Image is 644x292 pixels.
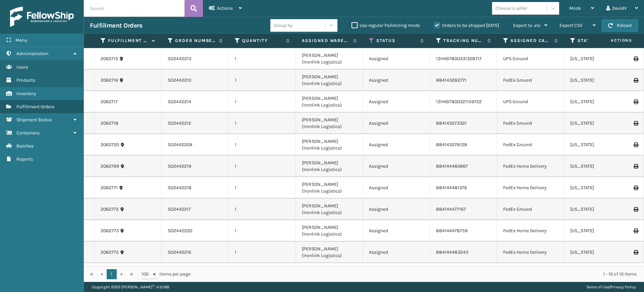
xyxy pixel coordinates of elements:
[634,56,638,61] i: Print Label
[296,113,363,134] td: [PERSON_NAME] (Ironlink Logistics)
[497,199,564,220] td: FedEx Ground
[229,177,296,199] td: 1
[101,141,119,148] a: 2062720
[497,242,564,263] td: FedEx Home Delivery
[436,228,468,234] a: 884144478759
[376,38,417,44] label: Status
[16,117,52,123] span: Shipment Status
[363,113,430,134] td: Assigned
[162,242,229,263] td: SO2442216
[108,38,149,44] label: Fulfillment Order Id
[142,271,152,278] span: 100
[101,184,118,191] a: 2062771
[602,19,638,32] button: Reload
[497,134,564,156] td: FedEx Ground
[363,199,430,220] td: Assigned
[162,199,229,220] td: SO2442217
[16,130,40,136] span: Containers
[352,23,420,28] label: Use regular Palletizing mode
[363,91,430,113] td: Assigned
[497,156,564,177] td: FedEx Home Delivery
[586,282,636,292] div: |
[497,113,564,134] td: FedEx Ground
[436,120,467,126] a: 884143273321
[564,91,631,113] td: [US_STATE]
[363,177,430,199] td: Assigned
[436,163,468,169] a: 884144480667
[16,156,33,162] span: Reports
[229,220,296,242] td: 1
[296,242,363,263] td: [PERSON_NAME] (Ironlink Logistics)
[16,143,34,149] span: Batches
[274,22,292,29] div: Group by
[564,113,631,134] td: [US_STATE]
[296,134,363,156] td: [PERSON_NAME] (Ironlink Logistics)
[564,48,631,70] td: [US_STATE]
[16,91,36,96] span: Inventory
[634,78,638,83] i: Print Label
[162,156,229,177] td: SO2442219
[634,99,638,104] i: Print Label
[634,164,638,169] i: Print Label
[436,142,467,148] a: 884143278128
[162,220,229,242] td: SO2442220
[436,185,467,191] a: 884144481376
[578,38,618,44] label: State
[229,70,296,91] td: 1
[296,220,363,242] td: [PERSON_NAME] (Ironlink Logistics)
[610,285,636,289] a: Privacy Policy
[162,91,229,113] td: SO2442214
[497,177,564,199] td: FedEx Home Delivery
[513,23,540,28] span: Export to .xls
[15,37,27,43] span: Menu
[16,104,54,110] span: Fulfillment Orders
[363,134,430,156] td: Assigned
[175,38,216,44] label: Order Number
[200,271,637,278] div: 1 - 10 of 10 items
[16,51,48,56] span: Administration
[296,156,363,177] td: [PERSON_NAME] (Ironlink Logistics)
[101,206,119,213] a: 2062772
[436,56,482,61] a: 1ZH4B7800331328717
[229,48,296,70] td: 1
[363,242,430,263] td: Assigned
[590,35,636,46] span: Actions
[363,156,430,177] td: Assigned
[101,163,119,170] a: 2062769
[497,91,564,113] td: UPS Ground
[302,38,350,44] label: Assigned Warehouse
[101,227,119,234] a: 2062773
[363,220,430,242] td: Assigned
[564,220,631,242] td: [US_STATE]
[495,5,527,12] div: Choose a seller
[229,134,296,156] td: 1
[101,77,118,84] a: 2062716
[229,242,296,263] td: 1
[497,70,564,91] td: FedEx Ground
[16,77,35,83] span: Products
[101,55,118,62] a: 2062715
[296,48,363,70] td: [PERSON_NAME] (Ironlink Logistics)
[296,177,363,199] td: [PERSON_NAME] (Ironlink Logistics)
[229,156,296,177] td: 1
[564,177,631,199] td: [US_STATE]
[229,199,296,220] td: 1
[363,70,430,91] td: Assigned
[564,199,631,220] td: [US_STATE]
[229,113,296,134] td: 1
[511,38,551,44] label: Assigned Carrier Service
[242,38,283,44] label: Quantity
[101,120,118,127] a: 2062718
[634,142,638,147] i: Print Label
[497,220,564,242] td: FedEx Home Delivery
[296,70,363,91] td: [PERSON_NAME] (Ironlink Logistics)
[162,70,229,91] td: SO2442210
[101,98,118,105] a: 2062717
[634,228,638,233] i: Print Label
[559,23,583,28] span: Export CSV
[564,242,631,263] td: [US_STATE]
[497,48,564,70] td: UPS Ground
[634,185,638,190] i: Print Label
[90,22,142,30] h3: Fulfillment Orders
[217,5,233,11] span: Actions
